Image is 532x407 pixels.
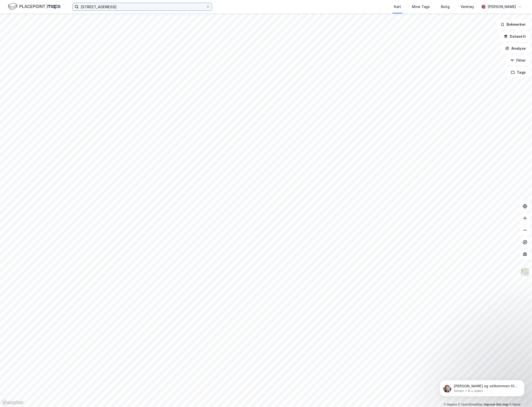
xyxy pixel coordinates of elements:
[412,4,430,10] div: Mine Tags
[394,4,401,10] div: Kart
[496,19,530,29] button: Bokmerker
[507,67,530,77] button: Tags
[79,3,206,10] input: Søk på adresse, matrikkel, gårdeiere, leietakere eller personer
[22,19,86,24] p: Message from Simen, sent 6 u siden
[500,31,530,41] button: Datasett
[441,4,450,10] div: Bolig
[484,403,509,406] a: Improve this map
[501,43,530,53] button: Analyse
[506,55,530,65] button: Filter
[458,403,483,406] a: OpenStreetMap
[444,403,457,406] a: Mapbox
[8,2,60,11] img: logo.f888ab2527a4732fd821a326f86c7f29.svg
[488,4,516,10] div: [PERSON_NAME]
[461,4,474,10] div: Verktøy
[520,267,530,277] img: Z
[1,400,23,406] a: Mapbox homepage
[432,370,532,405] iframe: Intercom notifications melding
[22,14,86,38] span: [PERSON_NAME] og velkommen til Newsec Maps, [PERSON_NAME] det er du lurer på så er det bare å ta ...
